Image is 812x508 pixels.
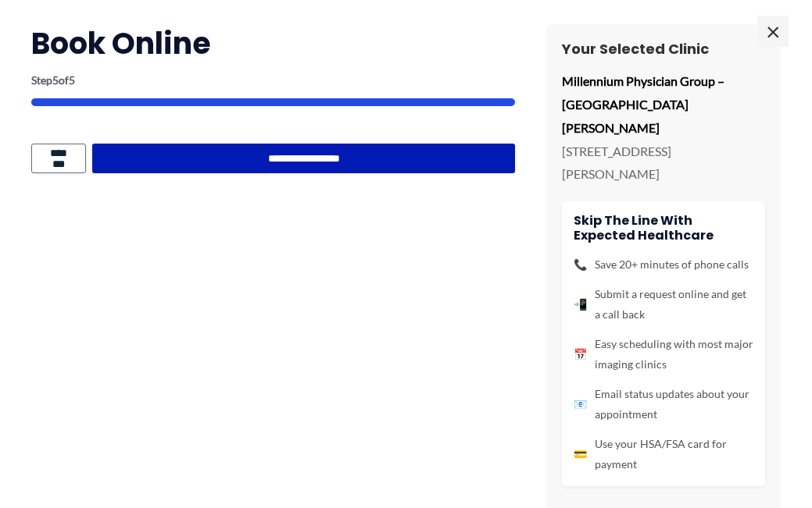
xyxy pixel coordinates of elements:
li: Email status updates about your appointment [574,384,753,425]
p: Step of [31,75,515,86]
span: 📅 [574,344,587,364]
h4: Skip the line with Expected Healthcare [574,213,753,243]
h2: Book Online [31,24,515,62]
span: × [757,16,789,47]
span: 📞 [574,254,587,275]
li: Easy scheduling with most major imaging clinics [574,334,753,375]
h3: Your Selected Clinic [562,40,765,58]
li: Submit a request online and get a call back [574,284,753,325]
li: Save 20+ minutes of phone calls [574,254,753,275]
span: 📲 [574,294,587,314]
p: [STREET_ADDRESS][PERSON_NAME] [562,140,765,186]
span: 💳 [574,444,587,464]
span: 5 [52,73,59,87]
span: 📧 [574,394,587,414]
span: 5 [69,73,75,87]
p: Millennium Physician Group – [GEOGRAPHIC_DATA][PERSON_NAME] [562,69,765,139]
li: Use your HSA/FSA card for payment [574,434,753,474]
